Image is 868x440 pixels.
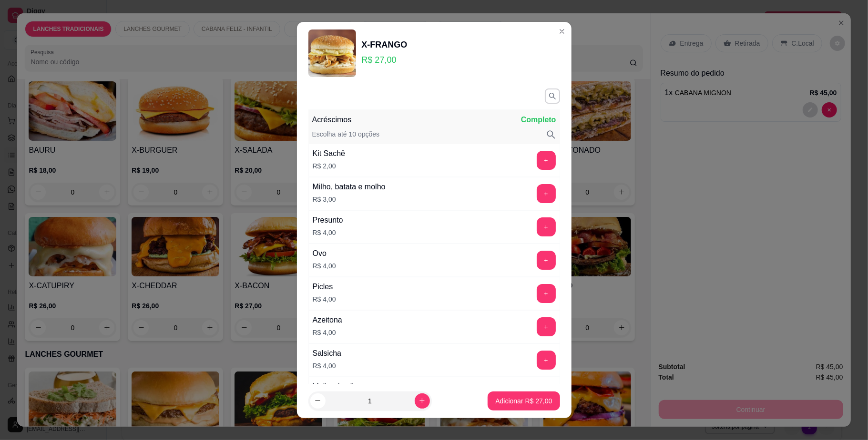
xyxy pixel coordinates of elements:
p: Acréscimos [312,114,352,126]
div: Picles [313,281,336,293]
p: R$ 27,00 [362,53,408,67]
button: add [537,317,556,336]
p: R$ 3,00 [313,195,386,204]
img: product-image [308,29,356,77]
button: add [537,284,556,303]
button: add [537,217,556,236]
button: add [537,151,556,170]
p: Completo [521,114,556,126]
button: Close [554,24,570,39]
button: Adicionar R$ 27,00 [488,391,560,411]
div: Azeitona [313,314,342,326]
div: X-FRANGO [362,38,408,51]
p: R$ 2,00 [313,161,345,171]
p: R$ 4,00 [313,228,343,237]
div: Presunto [313,215,343,226]
p: R$ 4,00 [313,261,336,271]
button: increase-product-quantity [415,393,430,409]
button: add [537,184,556,203]
p: Escolha até 10 opções [312,129,380,140]
div: Milho, batata e molho [313,181,386,193]
button: add [537,251,556,270]
p: R$ 4,00 [313,294,336,304]
div: Salsicha [313,348,341,359]
p: R$ 4,00 [313,361,341,371]
p: Adicionar R$ 27,00 [495,396,552,406]
div: Molho de alho [313,381,361,392]
p: R$ 4,00 [313,328,342,337]
div: Kit Sachê [313,148,345,159]
button: decrease-product-quantity [310,393,326,409]
button: add [537,351,556,370]
div: Ovo [313,248,336,259]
